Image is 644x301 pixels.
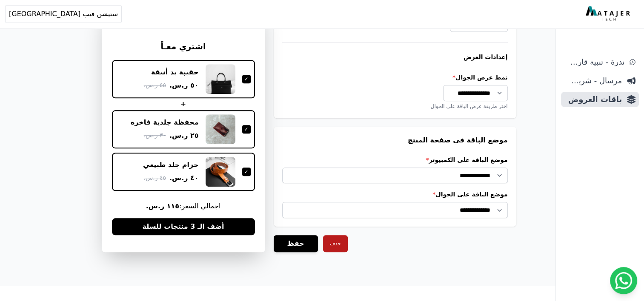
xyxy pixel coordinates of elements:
[206,157,235,187] img: حزام جلد طبيعي
[9,9,118,19] span: ستيشن فيب [GEOGRAPHIC_DATA]
[282,190,508,199] label: موضع الباقة على الجوال
[144,131,166,140] span: ٣٠ ر.س.
[564,75,622,87] span: مرسال - شريط دعاية
[564,56,624,68] span: ندرة - تنبية قارب علي النفاذ
[564,94,622,105] span: باقات العروض
[282,103,508,110] div: اختر طريقة عرض الباقة على الجوال
[586,6,632,22] img: MatajerTech Logo
[131,118,199,127] div: محفظة جلدية فاخرة
[112,99,255,109] div: +
[206,114,235,144] img: محفظة جلدية فاخرة
[282,53,508,61] h4: إعدادات العرض
[112,218,255,235] button: أضف الـ 3 منتجات للسلة
[146,202,179,210] b: ١١٥ ر.س.
[282,135,508,145] h3: موضع الباقة في صفحة المنتج
[144,81,166,90] span: ٥٥ ر.س.
[151,68,198,77] div: حقيبة يد أنيقة
[142,221,224,232] span: أضف الـ 3 منتجات للسلة
[169,173,199,183] span: ٤٠ ر.س.
[169,80,199,91] span: ٥٠ ر.س.
[206,64,235,94] img: حقيبة يد أنيقة
[169,131,199,141] span: ٢٥ ر.س.
[112,41,255,53] h3: اشتري معـاً
[274,235,318,252] button: حفظ
[144,174,166,183] span: ٤٥ ر.س.
[143,160,199,170] div: حزام جلد طبيعي
[5,5,122,23] button: ستيشن فيب [GEOGRAPHIC_DATA]
[112,201,255,211] span: اجمالي السعر:
[323,235,348,252] button: حذف
[282,156,508,164] label: موضع الباقة على الكمبيوتر
[282,73,508,82] label: نمط عرض الجوال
